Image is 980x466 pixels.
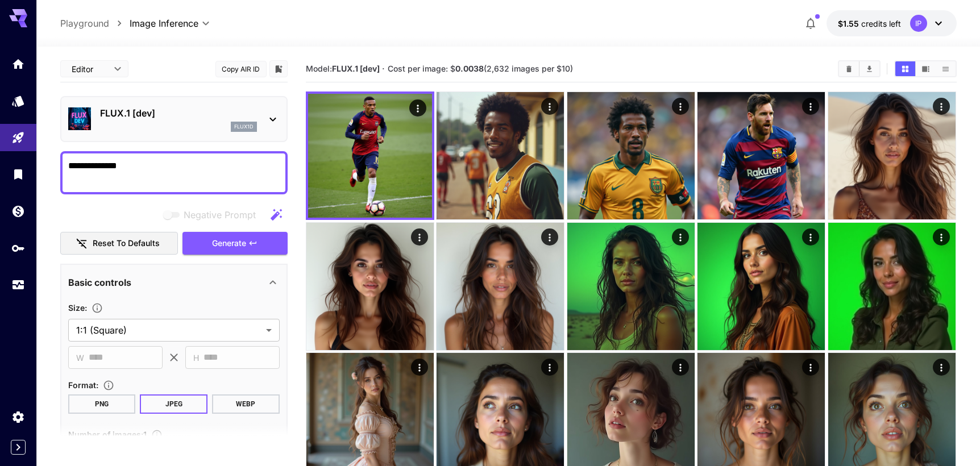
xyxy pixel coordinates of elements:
[76,323,261,337] span: 1:1 (Square)
[68,380,98,390] span: Format :
[68,276,131,289] p: Basic controls
[212,394,280,414] button: WEBP
[838,60,881,77] div: Clear ImagesDownload All
[803,228,820,246] div: Actions
[60,16,130,30] nav: breadcrumb
[68,394,136,414] button: PNG
[388,64,573,73] span: Cost per image: $ (2,632 images per $10)
[68,269,280,296] div: Basic controls
[72,63,107,75] span: Editor
[100,106,257,120] p: FLUX.1 [dev]
[130,16,198,30] span: Image Inference
[838,18,901,30] div: $1.5463
[828,92,956,219] img: wOyVYJfSIEIbgAAAABJRU5ErkJggg==
[828,223,956,350] img: Z
[332,64,380,73] b: FLUX.1 [dev]
[895,61,915,76] button: Show images in grid view
[68,102,280,136] div: FLUX.1 [dev]flux1d
[11,131,25,145] div: Playground
[182,232,287,255] button: Generate
[916,61,936,76] button: Show images in video view
[411,228,428,246] div: Actions
[11,440,26,455] button: Expand sidebar
[672,359,689,376] div: Actions
[306,64,380,73] span: Model:
[11,57,25,71] div: Home
[11,167,25,181] div: Library
[697,223,825,350] img: Z
[234,123,254,131] p: flux1d
[306,223,434,350] img: W7g2ikz6LHAAAAABJRU5ErkJggg==
[697,92,825,219] img: 2Q==
[838,19,861,28] span: $1.55
[60,232,178,255] button: Reset to defaults
[98,380,119,391] button: Choose the file format for the output image.
[861,19,901,28] span: credits left
[11,241,25,255] div: API Keys
[910,15,927,32] div: IP
[859,61,879,76] button: Download All
[672,228,689,246] div: Actions
[542,98,559,115] div: Actions
[567,92,695,219] img: 9k=
[184,208,256,222] span: Negative Prompt
[827,10,957,36] button: $1.5463IP
[455,64,484,73] b: 0.0038
[76,351,84,364] span: W
[215,61,267,77] button: Copy AIR ID
[11,410,25,424] div: Settings
[567,223,695,350] img: 2Q==
[933,228,950,246] div: Actions
[933,98,950,115] div: Actions
[437,92,564,219] img: 2Q==
[672,98,689,115] div: Actions
[542,228,559,246] div: Actions
[803,359,820,376] div: Actions
[11,278,25,292] div: Usage
[437,223,564,350] img: Z
[212,236,246,251] span: Generate
[542,359,559,376] div: Actions
[894,60,957,77] div: Show images in grid viewShow images in video viewShow images in list view
[411,359,428,376] div: Actions
[839,61,859,76] button: Clear Images
[68,303,87,313] span: Size :
[308,94,432,218] img: Z
[193,351,199,364] span: H
[140,394,207,414] button: JPEG
[803,98,820,115] div: Actions
[11,94,25,108] div: Models
[60,16,109,30] a: Playground
[11,204,25,218] div: Wallet
[409,99,426,116] div: Actions
[87,302,107,314] button: Adjust the dimensions of the generated image by specifying its width and height in pixels, or sel...
[933,359,950,376] div: Actions
[161,207,265,222] span: Negative prompts are not compatible with the selected model.
[382,62,385,76] p: ·
[936,61,956,76] button: Show images in list view
[273,62,284,76] button: Add to library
